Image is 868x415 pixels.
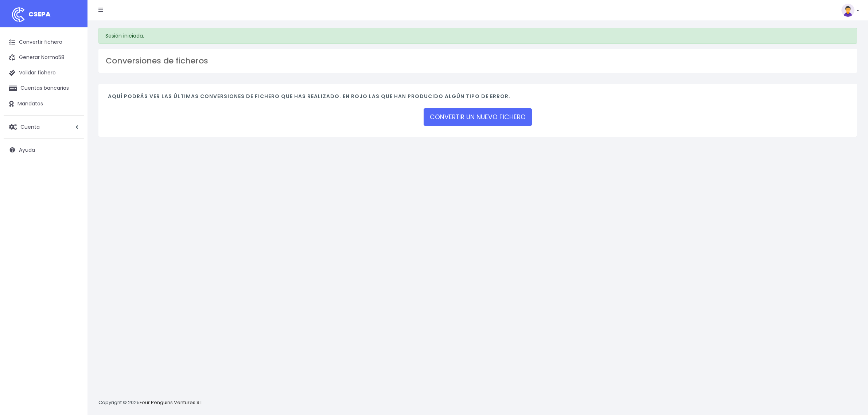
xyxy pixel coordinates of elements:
h4: Aquí podrás ver las últimas conversiones de fichero que has realizado. En rojo las que han produc... [108,93,848,103]
a: CONVERTIR UN NUEVO FICHERO [424,108,532,126]
span: CSEPA [28,9,51,19]
a: Validar fichero [4,65,84,81]
a: Generar Norma58 [4,50,84,65]
span: Cuenta [20,123,40,130]
a: Cuenta [4,119,84,135]
a: Convertir fichero [4,35,84,50]
h3: Conversiones de ficheros [106,56,850,66]
img: profile [841,4,855,17]
span: Ayuda [19,146,35,154]
a: Ayuda [4,142,84,158]
a: Mandatos [4,96,84,112]
div: Sesión iniciada. [98,28,857,44]
p: Copyright © 2025 . [98,399,205,407]
a: Four Penguins Ventures S.L. [140,399,203,406]
img: logo [9,5,27,24]
a: Cuentas bancarias [4,81,84,96]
